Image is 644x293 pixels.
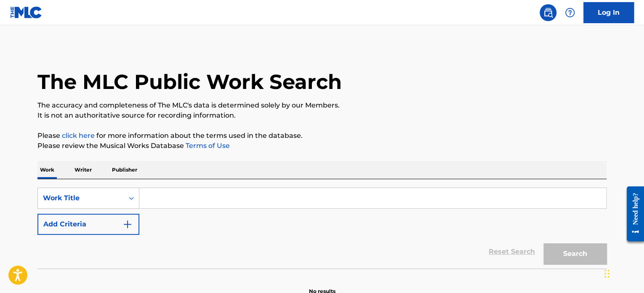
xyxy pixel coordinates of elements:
[37,214,139,235] button: Add Criteria
[602,253,644,293] iframe: Chat Widget
[10,6,43,19] img: MLC Logo
[122,219,133,229] img: 9d2ae6d4665cec9f34b9.svg
[37,161,57,179] p: Work
[184,142,230,150] a: Terms of Use
[562,4,578,21] div: Help
[72,161,94,179] p: Writer
[604,261,609,286] div: Drag
[540,4,556,21] a: Public Search
[37,188,607,269] form: Search Form
[620,180,644,248] iframe: Resource Center
[37,110,607,121] p: It is not an authoritative source for recording information.
[37,100,607,110] p: The accuracy and completeness of The MLC's data is determined solely by our Members.
[543,8,553,18] img: search
[565,8,575,18] img: help
[37,69,342,94] h1: The MLC Public Work Search
[43,193,119,203] div: Work Title
[37,131,607,141] p: Please for more information about the terms used in the database.
[109,161,140,179] p: Publisher
[37,141,607,151] p: Please review the Musical Works Database
[583,2,634,23] a: Log In
[62,132,95,140] a: click here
